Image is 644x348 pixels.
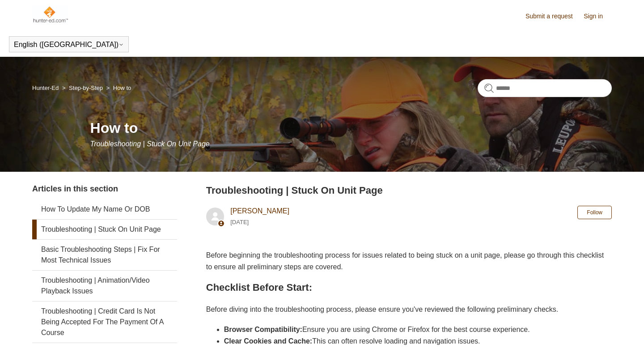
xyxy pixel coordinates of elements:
[206,183,612,198] h2: Troubleshooting | Stuck On Unit Page
[32,85,60,91] li: Hunter-Ed
[525,12,582,21] a: Submit a request
[224,324,612,335] li: Ensure you are using Chrome or Firefox for the best course experience.
[60,85,105,91] li: Step-by-Step
[478,79,612,97] input: Search
[32,271,177,301] a: Troubleshooting | Animation/Video Playback Issues
[224,337,312,345] strong: Clear Cookies and Cache:
[577,206,612,219] button: Follow Article
[206,304,612,315] p: Before diving into the troubleshooting process, please ensure you've reviewed the following preli...
[32,184,118,193] span: Articles in this section
[69,85,103,91] a: Step-by-Step
[32,199,177,219] a: How To Update My Name Or DOB
[90,117,612,139] h1: How to
[206,250,612,272] p: Before beginning the troubleshooting process for issues related to being stuck on a unit page, pl...
[14,41,124,49] button: English ([GEOGRAPHIC_DATA])
[32,301,177,343] a: Troubleshooting | Credit Card Is Not Being Accepted For The Payment Of A Course
[584,12,612,21] a: Sign in
[230,207,289,215] a: [PERSON_NAME]
[586,318,638,341] div: Chat Support
[224,326,302,333] strong: Browser Compatibility:
[113,85,131,91] a: How to
[230,219,249,225] time: 05/15/2024, 10:36
[32,240,177,270] a: Basic Troubleshooting Steps | Fix For Most Technical Issues
[32,220,177,239] a: Troubleshooting | Stuck On Unit Page
[90,140,210,148] span: Troubleshooting | Stuck On Unit Page
[32,5,68,23] img: Hunter-Ed Help Center home page
[224,335,612,347] li: This can often resolve loading and navigation issues.
[105,85,131,91] li: How to
[32,85,59,91] a: Hunter-Ed
[206,280,612,295] h2: Checklist Before Start:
